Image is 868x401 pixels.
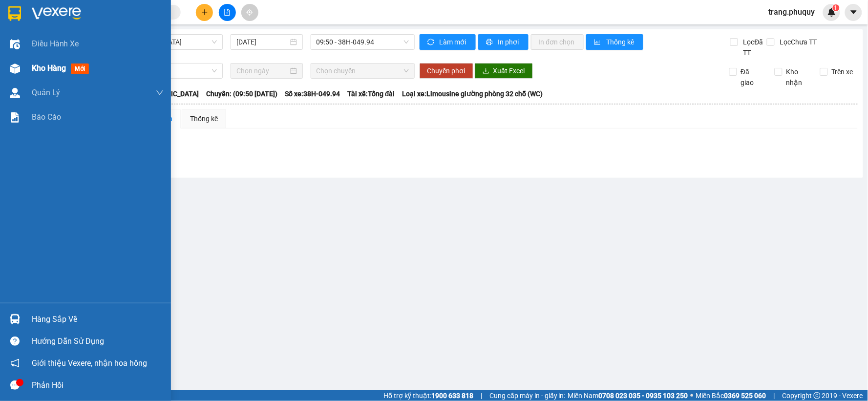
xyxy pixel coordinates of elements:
[317,35,409,49] span: 09:50 - 38H-049.94
[420,34,476,50] button: syncLàm mới
[196,4,213,21] button: plus
[10,337,20,346] span: question-circle
[696,390,766,401] span: Miền Bắc
[10,88,20,98] img: warehouse-icon
[594,39,602,46] span: bar-chart
[478,34,529,50] button: printerIn phơi
[246,9,253,16] span: aim
[849,8,858,17] span: caret-down
[740,37,767,58] span: Lọc Đã TT
[828,66,857,77] span: Trên xe
[32,378,164,393] div: Phản hồi
[32,38,79,50] span: Điều hành xe
[814,392,821,399] span: copyright
[827,8,836,17] img: icon-new-feature
[489,390,566,401] span: Cung cấp máy in - giấy in:
[691,394,694,398] span: ⚪️
[498,37,521,47] span: In phơi
[599,392,688,400] strong: 0708 023 035 - 0935 103 250
[115,11,160,23] b: Phú Quý
[586,34,643,50] button: bar-chartThống kê
[32,86,60,99] span: Quản Lý
[241,4,258,21] button: aim
[236,37,288,47] input: 15/09/2025
[431,392,473,400] strong: 1900 633 818
[156,89,164,97] span: down
[206,88,277,99] span: Chuyến: (09:50 [DATE])
[71,63,89,74] span: mới
[10,314,20,324] img: warehouse-icon
[531,34,584,50] button: In đơn chọn
[486,39,494,46] span: printer
[724,392,766,400] strong: 0369 525 060
[285,88,340,99] span: Số xe: 38H-049.94
[845,4,862,21] button: caret-down
[236,65,288,76] input: Chọn ngày
[440,37,468,47] span: Làm mới
[10,39,20,49] img: warehouse-icon
[54,48,222,61] li: Hotline: 19001874
[32,357,147,369] span: Giới thiệu Vexere, nhận hoa hồng
[10,112,20,123] img: solution-icon
[32,111,61,123] span: Báo cáo
[776,37,819,47] span: Lọc Chưa TT
[10,380,20,390] span: message
[10,63,20,74] img: warehouse-icon
[224,9,231,16] span: file-add
[568,390,688,401] span: Miền Nam
[834,4,838,11] span: 1
[219,4,236,21] button: file-add
[32,334,164,349] div: Hướng dẫn sử dụng
[606,37,635,47] span: Thống kê
[833,4,840,11] sup: 1
[8,6,21,21] img: logo-vxr
[420,63,473,79] button: Chuyển phơi
[383,390,473,401] span: Hỗ trợ kỹ thuật:
[317,63,409,78] span: Chọn chuyến
[761,6,823,18] span: trang.phuquy
[32,63,66,73] span: Kho hàng
[347,88,395,99] span: Tài xế: Tổng đài
[774,390,775,401] span: |
[475,63,533,79] button: downloadXuất Excel
[190,113,218,124] div: Thống kê
[737,66,767,88] span: Đã giao
[10,359,20,368] span: notification
[92,63,183,75] b: Gửi khách hàng
[783,66,813,88] span: Kho nhận
[427,39,436,46] span: sync
[32,312,164,327] div: Hàng sắp về
[481,390,482,401] span: |
[201,9,208,16] span: plus
[54,24,222,48] li: 146 [PERSON_NAME], [GEOGRAPHIC_DATA][PERSON_NAME]
[402,88,543,99] span: Loại xe: Limousine giường phòng 32 chỗ (WC)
